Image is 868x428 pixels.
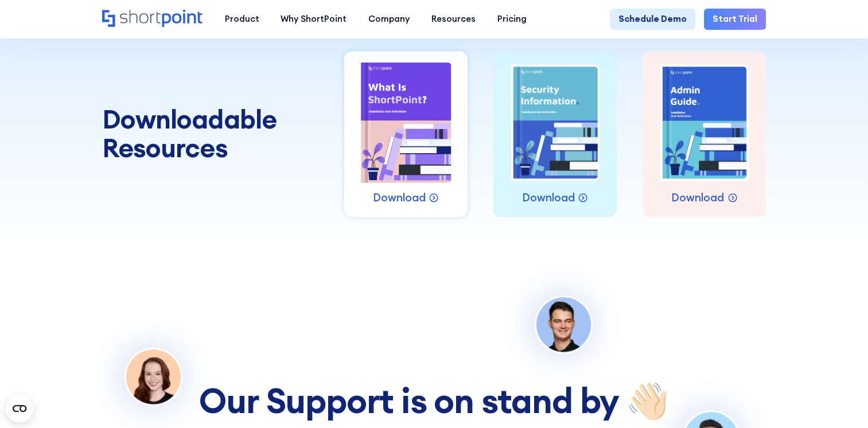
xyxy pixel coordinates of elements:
iframe: Chat Widget [811,373,868,428]
div: Company [368,13,410,26]
a: Download [522,189,589,205]
h2: Our Support is on stand by 👋🏻 [102,382,766,420]
a: Start Trial [704,9,766,30]
div: Downloadable Resources [102,105,344,162]
div: Pricing [497,13,527,26]
a: Pricing [486,9,538,30]
div: Product [224,13,259,26]
a: Resources [421,9,486,30]
p: Download [671,189,724,205]
p: Download [372,189,425,205]
div: Resources [431,13,476,26]
a: Download [671,189,738,205]
a: Product [214,9,270,30]
p: Download [522,189,575,205]
button: Open CMP widget [6,395,33,422]
div: Why ShortPoint [281,13,347,26]
a: Why ShortPoint [270,9,357,30]
a: Home [102,10,203,28]
a: Schedule Demo [610,9,695,30]
a: Download [372,189,439,205]
a: Company [357,9,421,30]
